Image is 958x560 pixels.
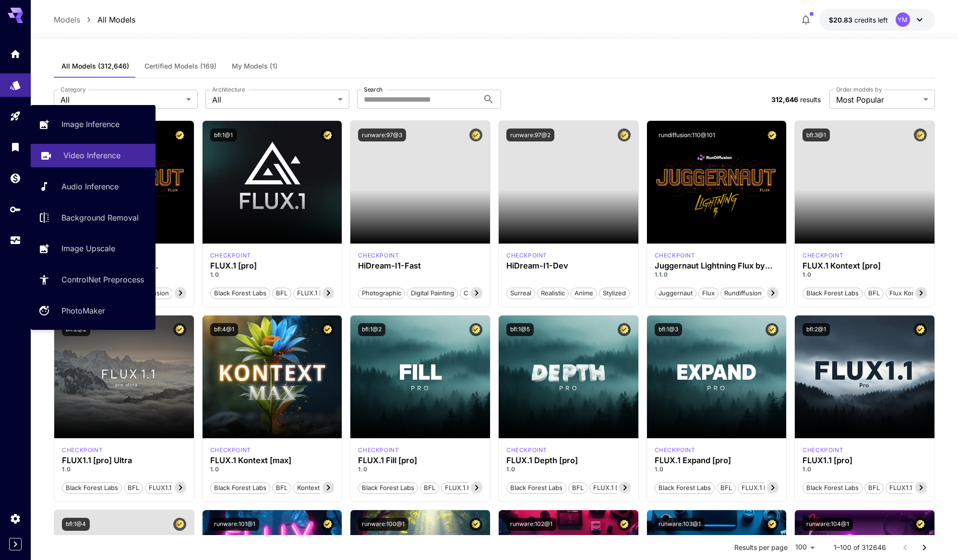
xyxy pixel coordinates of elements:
[800,95,821,104] span: results
[63,150,120,161] p: Video Inference
[834,543,886,552] p: 1–100 of 312646
[294,289,337,298] span: FLUX.1 [pro]
[506,446,547,455] div: fluxpro
[211,483,270,493] span: Black Forest Labs
[766,128,778,141] button: Certified Model – Vetted for best performance and includes a commercial license.
[914,128,927,141] button: Certified Model – Vetted for best performance and includes a commercial license.
[655,251,695,260] p: checkpoint
[802,251,843,260] p: checkpoint
[420,483,439,493] span: BFL
[791,540,818,554] div: 100
[655,289,696,298] span: juggernaut
[506,518,556,531] button: runware:102@1
[655,465,779,474] p: 1.0
[865,483,883,493] span: BFL
[538,289,568,298] span: Realistic
[734,543,788,552] p: Results per page
[896,12,910,27] div: YM
[358,456,482,465] h3: FLUX.1 Fill [pro]
[506,323,534,336] button: bfl:1@5
[802,323,830,336] button: bfl:2@1
[717,483,735,493] span: BFL
[803,483,862,493] span: Black Forest Labs
[359,289,405,298] span: Photographic
[829,15,888,25] div: $20.82648
[802,251,843,260] div: FLUX.1 Kontext [pro]
[210,128,237,141] button: bfl:1@1
[655,446,695,455] div: fluxpro
[10,141,21,153] div: Library
[173,518,186,531] button: Certified Model – Vetted for best performance and includes a commercial license.
[407,289,457,298] span: Digital Painting
[61,212,139,223] p: Background Removal
[914,323,927,336] button: Certified Model – Vetted for best performance and includes a commercial license.
[358,465,482,474] p: 1.0
[359,483,418,493] span: Black Forest Labs
[61,243,115,254] p: Image Upscale
[802,446,843,455] div: fluxpro
[62,465,186,474] p: 1.0
[506,261,631,270] div: HiDream-I1-Dev
[62,446,103,455] div: fluxultra
[273,483,291,493] span: BFL
[358,251,399,260] div: HiDream Fast
[10,110,21,122] div: Playground
[232,62,277,70] span: My Models (1)
[802,128,830,141] button: bfl:3@1
[506,251,547,260] p: checkpoint
[173,323,186,336] button: Certified Model – Vetted for best performance and includes a commercial license.
[321,518,334,531] button: Certified Model – Vetted for best performance and includes a commercial license.
[506,446,547,455] p: checkpoint
[802,261,927,270] div: FLUX.1 Kontext [pro]
[590,483,653,493] span: FLUX.1 Depth [pro]
[294,483,323,493] span: Kontext
[358,261,482,270] h3: HiDream-I1-Fast
[655,456,779,465] div: FLUX.1 Expand [pro]
[802,456,927,465] h3: FLUX1.1 [pro]
[571,289,597,298] span: Anime
[618,518,631,531] button: Certified Model – Vetted for best performance and includes a commercial license.
[771,95,798,104] span: 312,646
[60,94,182,105] span: All
[358,446,399,455] div: fluxpro
[655,446,695,455] p: checkpoint
[506,251,547,260] div: HiDream Dev
[212,94,334,105] span: All
[10,234,21,246] div: Usage
[829,16,854,24] span: $20.83
[9,538,22,550] button: Expand sidebar
[61,118,120,130] p: Image Inference
[854,16,888,24] span: credits left
[62,518,90,531] button: bfl:1@4
[145,483,207,493] span: FLUX1.1 [pro] Ultra
[766,518,778,531] button: Certified Model – Vetted for best performance and includes a commercial license.
[655,518,705,531] button: runware:103@1
[31,299,156,323] a: PhotoMaker
[54,14,135,25] nav: breadcrumb
[599,289,629,298] span: Stylized
[61,274,144,285] p: ControlNet Preprocess
[10,513,21,525] div: Settings
[699,289,718,298] span: flux
[210,456,335,465] h3: FLUX.1 Kontext [max]
[819,9,935,31] button: $20.82648
[210,261,335,270] h3: FLUX.1 [pro]
[507,289,535,298] span: Surreal
[31,175,156,198] a: Audio Inference
[31,268,156,292] a: ControlNet Preprocess
[144,62,216,70] span: Certified Models (169)
[655,128,719,141] button: rundiffusion:110@101
[364,85,383,93] label: Search
[210,251,251,260] p: checkpoint
[721,289,765,298] span: rundiffusion
[62,483,121,493] span: Black Forest Labs
[10,76,21,88] div: Models
[210,251,251,260] div: fluxpro
[210,446,251,455] p: checkpoint
[569,483,587,493] span: BFL
[212,85,245,93] label: Architecture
